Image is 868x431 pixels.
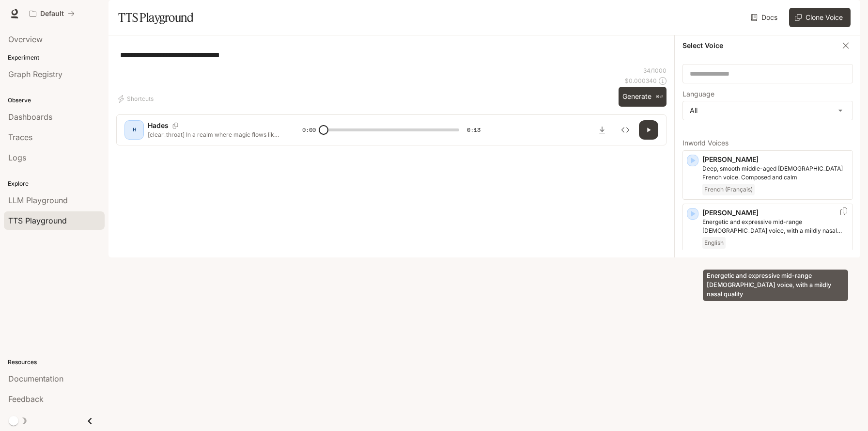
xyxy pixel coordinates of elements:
div: All [683,101,852,120]
p: Inworld Voices [682,140,853,146]
p: Language [682,91,714,97]
button: Generate⌘⏎ [619,87,666,107]
p: [clear_throat] In a realm where magic flows like rivers and dragons soar through crimson skies, a... [148,130,279,139]
button: Shortcuts [116,91,157,107]
p: Hades [148,121,169,130]
p: [PERSON_NAME] [702,208,849,218]
span: 0:00 [302,125,316,135]
button: Copy Voice ID [169,123,182,128]
h1: TTS Playground [118,8,193,27]
span: French (Français) [702,184,755,195]
p: [PERSON_NAME] [702,155,849,164]
button: Inspect [616,120,635,140]
button: Clone Voice [789,8,851,27]
button: Copy Voice ID [839,208,849,215]
span: 0:13 [467,125,480,135]
p: Energetic and expressive mid-range male voice, with a mildly nasal quality [702,218,849,235]
p: Default [40,10,64,18]
a: Docs [749,8,781,27]
button: Download audio [592,120,612,140]
div: Energetic and expressive mid-range [DEMOGRAPHIC_DATA] voice, with a mildly nasal quality [703,270,848,301]
span: English [702,237,726,249]
p: Deep, smooth middle-aged male French voice. Composed and calm [702,164,849,182]
button: All workspaces [25,4,79,23]
div: H [126,122,142,138]
p: ⌘⏎ [655,94,663,100]
p: 34 / 1000 [643,66,666,75]
p: $ 0.000340 [625,77,657,85]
